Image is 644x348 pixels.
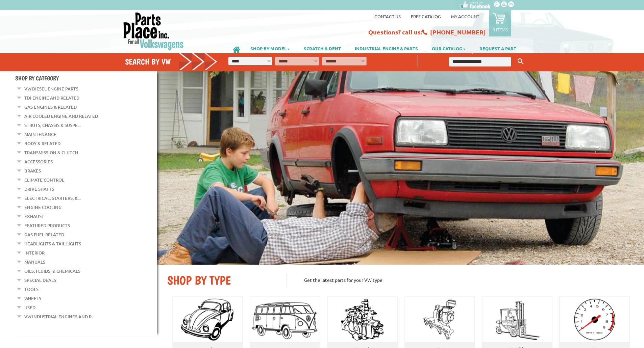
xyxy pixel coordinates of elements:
a: VW Diesel Engine Parts [24,84,78,93]
a: INDUSTRIAL ENGINE & PARTS [348,43,425,54]
a: REQUEST A PART [473,43,523,54]
a: 0 items [489,10,511,36]
a: Body & Related [24,139,60,148]
a: Exhaust [24,212,44,221]
a: Tools [24,285,39,294]
h4: Search by VW [125,57,218,66]
p: Get the latest parts for your VW type [287,273,634,287]
a: Brakes [24,166,41,175]
a: Headlights & Tail Lights [24,239,81,248]
a: Free Catalog [411,14,441,19]
a: Climate Control [24,176,64,184]
img: Gas [567,297,622,342]
a: OUR CATALOG [425,43,472,54]
a: Gas Fuel Related [24,230,64,239]
a: Air Cooled Engine and Related [24,112,98,121]
a: Contact us [374,14,401,19]
button: Keyword Search [516,56,526,67]
a: Special Deals [24,276,56,285]
img: TDI [418,297,462,342]
img: Parts Place Inc! [123,12,184,51]
img: Diesel [338,297,387,342]
a: My Account [451,14,479,19]
a: SCRATCH & DENT [297,43,348,54]
a: Struts, Chassis & Suspe... [24,121,81,130]
a: Used [24,303,35,312]
a: Transmission & Clutch [24,148,78,157]
a: Drive Shafts [24,185,54,193]
a: Accessories [24,157,53,166]
p: 0 items [493,27,508,32]
a: SHOP BY MODEL [244,43,297,54]
h2: SHOP BY TYPE [167,273,276,288]
a: TDI Engine and Related [24,93,79,102]
img: First slide [900x500] [157,71,644,265]
img: Forklift [494,297,541,342]
a: Manuals [24,258,45,266]
a: Oils, Fluids, & Chemicals [24,267,80,275]
a: Wheels [24,294,41,303]
img: Beatle [174,297,242,342]
a: Featured Products [24,221,70,230]
a: Interior [24,248,45,257]
h4: Shop By Category [15,75,157,82]
img: Bus [250,299,320,340]
a: Engine Cooling [24,203,61,212]
a: VW Industrial Engines and R... [24,312,95,321]
a: Maintenance [24,130,56,139]
a: Gas Engines & Related [24,103,77,111]
a: Electrical, Starters, &... [24,194,81,203]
